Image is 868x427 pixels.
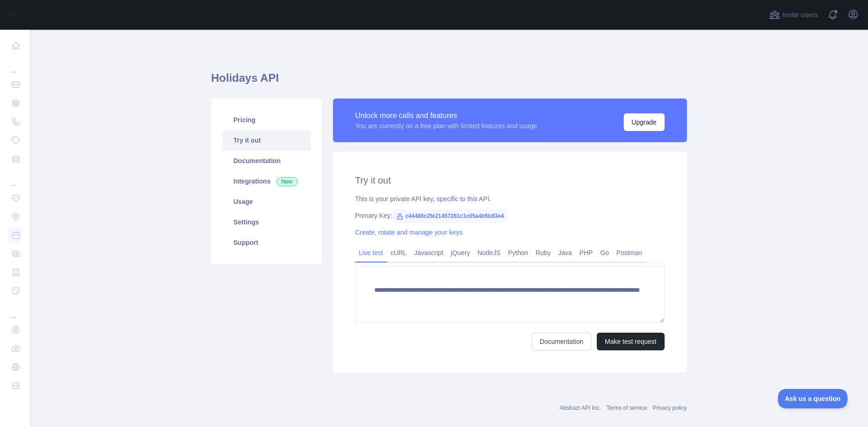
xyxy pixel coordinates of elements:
h2: Try it out [355,174,665,187]
a: Python [504,245,532,260]
span: c44466c2fe21457281c1c05a4b5b83e4 [392,209,508,223]
span: New [276,177,298,186]
a: Ruby [532,245,555,260]
div: Unlock more calls and features [355,110,537,121]
a: cURL [387,245,411,260]
a: PHP [576,245,597,260]
a: Create, rotate and manage your keys [355,229,463,236]
button: Make test request [597,333,664,350]
a: jQuery [447,245,474,260]
div: You are currently on a free plan with limited features and usage [355,121,537,131]
a: Settings [222,212,311,232]
a: Javascript [411,245,447,260]
span: Invite users [782,10,818,20]
div: ... [7,56,22,74]
a: Documentation [532,333,591,350]
div: ... [7,301,22,320]
a: Try it out [222,130,311,151]
h1: Holidays API [211,71,687,93]
a: Usage [222,191,311,212]
a: Privacy policy [653,405,686,411]
a: NodeJS [474,245,504,260]
button: Upgrade [624,113,665,131]
div: ... [7,169,22,188]
a: Postman [613,245,646,260]
a: Java [555,245,576,260]
a: Integrations New [222,171,311,191]
a: Pricing [222,110,311,130]
iframe: Toggle Customer Support [778,389,849,408]
a: Support [222,232,311,253]
div: This is your private API key, specific to this API. [355,194,665,204]
a: Documentation [222,151,311,171]
div: Primary Key: [355,211,665,220]
a: Abstract API Inc. [560,405,601,411]
a: Live test [355,245,387,260]
a: Go [596,245,613,260]
a: Terms of service [607,405,647,411]
button: Invite users [767,7,820,22]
